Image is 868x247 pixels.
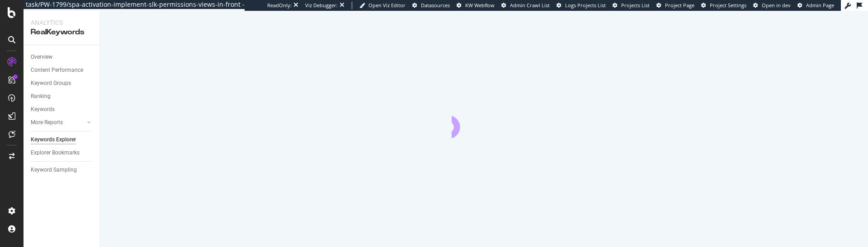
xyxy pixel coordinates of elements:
[465,2,495,9] span: KW Webflow
[565,2,606,9] span: Logs Projects List
[31,65,94,75] a: Content Performance
[31,165,94,175] a: Keyword Sampling
[656,2,694,9] a: Project Page
[368,2,406,9] span: Open Viz Editor
[557,2,606,9] a: Logs Projects List
[31,148,80,158] div: Explorer Bookmarks
[806,2,834,9] span: Admin Page
[267,2,292,9] div: ReadOnly:
[31,105,55,114] div: Keywords
[31,165,77,175] div: Keyword Sampling
[31,148,94,158] a: Explorer Bookmarks
[510,2,550,9] span: Admin Crawl List
[701,2,746,9] a: Project Settings
[31,65,83,75] div: Content Performance
[31,118,85,127] a: More Reports
[31,118,63,127] div: More Reports
[305,2,338,9] div: Viz Debugger:
[710,2,746,9] span: Project Settings
[457,2,495,9] a: KW Webflow
[421,2,450,9] span: Datasources
[31,52,52,62] div: Overview
[452,106,517,138] div: animation
[359,2,406,9] a: Open Viz Editor
[31,135,76,144] div: Keywords Explorer
[412,2,450,9] a: Datasources
[501,2,550,9] a: Admin Crawl List
[621,2,650,9] span: Projects List
[31,52,94,62] a: Overview
[613,2,650,9] a: Projects List
[31,92,51,101] div: Ranking
[31,18,93,27] div: Analytics
[31,79,71,88] div: Keyword Groups
[31,27,93,37] div: RealKeywords
[762,2,791,9] span: Open in dev
[797,2,834,9] a: Admin Page
[665,2,694,9] span: Project Page
[31,92,94,101] a: Ranking
[31,79,94,88] a: Keyword Groups
[31,135,94,144] a: Keywords Explorer
[753,2,791,9] a: Open in dev
[31,105,94,114] a: Keywords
